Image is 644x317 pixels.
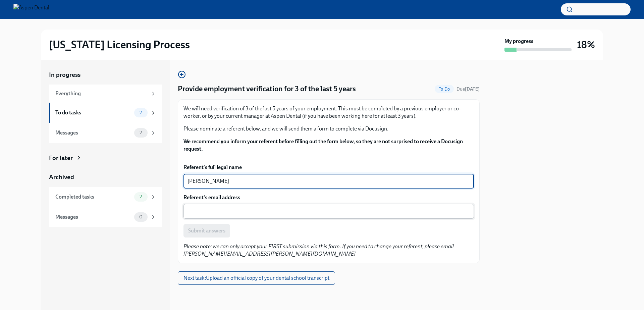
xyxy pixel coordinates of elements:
[183,243,454,257] em: Please note: we can only accept your FIRST submission via this form. If you need to change your r...
[183,164,474,171] label: Referent's full legal name
[55,193,131,201] div: Completed tasks
[178,84,356,94] h4: Provide employment verification for 3 of the last 5 years
[577,39,595,51] h3: 18%
[183,138,463,152] strong: We recommend you inform your referent before filling out the form below, so they are not surprise...
[49,187,162,207] a: Completed tasks2
[55,129,131,137] div: Messages
[178,271,335,285] button: Next task:Upload an official copy of your dental school transcript
[457,86,480,92] span: August 23rd, 2025 09:00
[49,154,162,162] a: For later
[49,70,162,79] a: In progress
[187,177,470,185] textarea: [PERSON_NAME]
[49,207,162,227] a: Messages0
[136,130,146,135] span: 2
[135,214,147,219] span: 0
[13,4,49,15] img: Aspen Dental
[49,173,162,181] a: Archived
[55,109,131,116] div: To do tasks
[55,90,148,97] div: Everything
[49,123,162,143] a: Messages2
[457,86,480,92] span: Due
[136,194,146,199] span: 2
[49,103,162,123] a: To do tasks7
[55,213,131,221] div: Messages
[465,86,480,92] strong: [DATE]
[183,194,474,201] label: Referent's email address
[183,105,474,120] p: We will need verification of 3 of the last 5 years of your employment. This must be completed by ...
[49,154,73,162] div: For later
[504,38,533,45] strong: My progress
[435,87,454,92] span: To Do
[183,125,474,133] p: Please nominate a referent below, and we will send them a form to complete via Docusign.
[49,85,162,103] a: Everything
[136,110,146,115] span: 7
[49,38,190,51] h2: [US_STATE] Licensing Process
[183,275,329,281] span: Next task : Upload an official copy of your dental school transcript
